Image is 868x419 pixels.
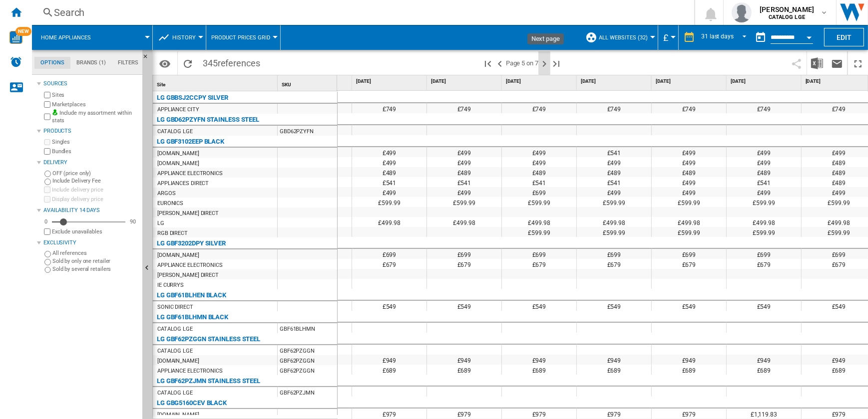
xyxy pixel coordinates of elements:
div: £499.98 [352,217,427,227]
span: [DATE] [731,78,799,85]
div: [DATE] [429,75,501,88]
div: [DOMAIN_NAME] [157,250,199,260]
span: [DATE] [506,78,574,85]
span: references [218,58,260,68]
div: [DATE] [354,75,427,88]
span: 345 [198,51,265,72]
button: Edit [824,28,864,46]
span: SKU [282,82,291,87]
div: GBF62PZGGN [278,365,337,375]
label: Include delivery price [52,186,138,194]
div: £949 [502,355,576,365]
div: £499 [652,187,726,197]
div: LG GBG5160CEV BLACK [157,397,227,409]
input: Display delivery price [44,196,50,203]
button: Product prices grid [211,25,275,50]
span: £ [663,32,668,43]
div: £549 [502,301,576,311]
div: GBF62PZGGN [278,355,337,365]
div: GBF62PZJMN [278,387,337,397]
div: £949 [652,355,726,365]
div: APPLIANCES DIRECT [157,179,209,189]
div: CATALOG LGE [157,127,193,137]
div: £541 [577,177,651,187]
img: mysite-bg-18x18.png [52,109,58,115]
div: £499.98 [502,217,576,227]
div: £489 [427,167,501,177]
div: £499 [427,157,501,167]
div: SONIC DIRECT [157,302,193,312]
div: ARGOS [157,189,176,199]
img: excel-24x24.png [811,57,823,69]
div: Sort None [155,75,277,91]
div: £689 [727,365,801,375]
div: APPLIANCE ELECTRONICS [157,169,223,179]
div: £489 [502,167,576,177]
button: Send this report by email [827,51,847,75]
div: GBD62PZYFN [278,126,337,136]
div: £699 [502,187,576,197]
input: Sites [44,92,50,98]
div: LG GBF3102EEP BLACK [157,136,224,148]
div: History [158,25,201,50]
button: Next page [538,51,550,75]
span: [DATE] [431,78,499,85]
div: £599.99 [727,197,801,207]
div: Sources [43,80,138,88]
div: £679 [502,259,576,269]
div: APPLIANCE ELECTRONICS [157,260,223,270]
div: CATALOG LGE [157,324,193,334]
label: Display delivery price [52,196,138,203]
div: Exclusivity [43,239,138,247]
div: APPLIANCE ELECTRONICS [157,366,223,376]
div: £499 [352,147,427,157]
span: Site [157,82,165,87]
div: £689 [577,365,651,375]
div: LG GBF61BLHEN BLACK [157,289,226,301]
span: [DATE] [656,78,724,85]
div: 90 [127,218,138,225]
button: £ [663,25,673,50]
label: Marketplaces [52,101,138,108]
label: Sites [52,91,138,99]
div: [PERSON_NAME] DIRECT [157,209,219,218]
div: £689 [652,365,726,375]
div: £489 [577,167,651,177]
div: RGB DIRECT [157,228,188,238]
md-tab-item: Options [34,57,70,69]
div: Site Sort None [155,75,277,91]
div: £499 [727,157,801,167]
div: LG GBBSJ2CCPY SILVER [157,92,228,104]
div: £749 [652,103,726,113]
label: Sold by only one retailer [52,257,138,265]
div: £979 [652,409,726,419]
div: £599.99 [352,197,427,207]
input: Marketplaces [44,101,50,108]
span: History [172,34,196,41]
div: £599.99 [502,197,576,207]
div: £499 [352,187,427,197]
button: Share this bookmark with others [787,51,807,75]
div: £499.98 [727,217,801,227]
div: GBF61BLHMN [278,323,337,333]
div: £541 [427,177,501,187]
div: £499 [727,187,801,197]
span: [PERSON_NAME] [760,4,814,14]
div: £699 [652,249,726,259]
button: Open calendar [800,27,818,45]
div: £699 [727,249,801,259]
input: Include delivery price [44,187,50,193]
div: [DATE] [504,75,576,88]
div: £979 [352,409,427,419]
div: £599.99 [652,227,726,237]
button: First page [482,51,494,75]
button: All Websites (32) [599,25,653,50]
div: £679 [577,259,651,269]
div: [DOMAIN_NAME] [157,149,199,159]
div: £499 [652,147,726,157]
div: LG GBF61BLHMN BLACK [157,311,228,323]
md-menu: Currency [658,25,679,50]
div: £499 [502,157,576,167]
input: Display delivery price [44,228,50,235]
div: £949 [352,355,427,365]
